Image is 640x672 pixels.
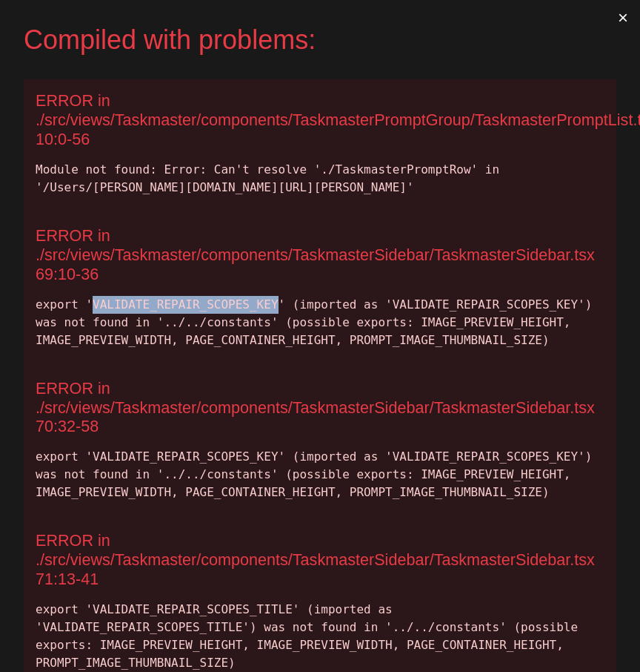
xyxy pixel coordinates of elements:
div: ERROR in ./src/views/Taskmaster/components/TaskmasterSidebar/TaskmasterSidebar.tsx 69:10-36 [36,226,604,284]
div: export 'VALIDATE_REPAIR_SCOPES_KEY' (imported as 'VALIDATE_REPAIR_SCOPES_KEY') was not found in '... [36,448,604,501]
div: ERROR in ./src/views/Taskmaster/components/TaskmasterSidebar/TaskmasterSidebar.tsx 70:32-58 [36,379,604,437]
div: Module not found: Error: Can't resolve './TaskmasterPromptRow' in '/Users/[PERSON_NAME][DOMAIN_NA... [36,161,604,197]
div: export 'VALIDATE_REPAIR_SCOPES_KEY' (imported as 'VALIDATE_REPAIR_SCOPES_KEY') was not found in '... [36,296,604,349]
div: ERROR in ./src/views/Taskmaster/components/TaskmasterSidebar/TaskmasterSidebar.tsx 71:13-41 [36,531,604,589]
div: ERROR in ./src/views/Taskmaster/components/TaskmasterPromptGroup/TaskmasterPromptList.tsx 10:0-56 [36,91,604,149]
div: export 'VALIDATE_REPAIR_SCOPES_TITLE' (imported as 'VALIDATE_REPAIR_SCOPES_TITLE') was not found ... [36,601,604,672]
div: Compiled with problems: [24,24,593,56]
